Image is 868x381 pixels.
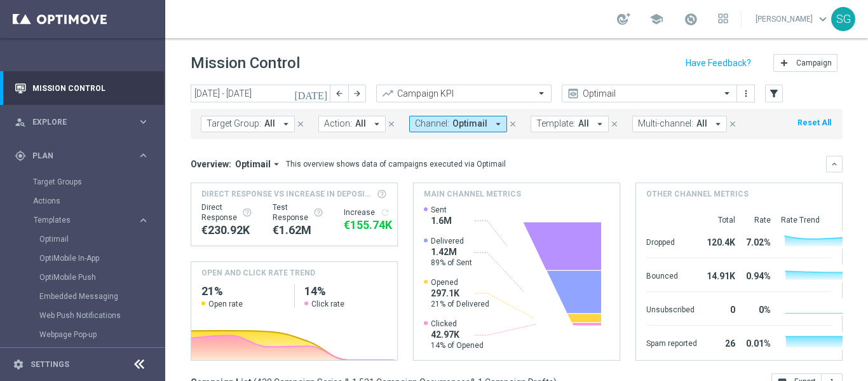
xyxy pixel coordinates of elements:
span: Channel: [415,118,449,129]
i: arrow_drop_down [280,118,292,130]
div: Rate [740,215,771,225]
input: Select date range [191,85,330,102]
button: person_search Explore keyboard_arrow_right [14,117,150,127]
button: close [507,117,519,131]
div: Templates [33,211,164,344]
input: Have Feedback? [686,59,751,67]
div: Web Push Notifications [39,306,164,325]
div: OptiMobile In-App [39,249,164,268]
i: arrow_drop_down [594,118,606,130]
span: All [696,118,707,129]
div: 0.01% [740,332,771,352]
div: Target Groups [33,172,164,191]
span: All [355,118,366,129]
i: arrow_back [335,89,344,98]
div: Templates [34,216,137,224]
span: Template: [536,118,575,129]
span: 1.6M [431,215,452,226]
div: Embedded Messaging [39,287,164,306]
a: Optimail [39,234,132,244]
a: Target Groups [33,177,132,187]
button: Target Group: All arrow_drop_down [201,116,295,132]
div: Webpage Pop-up [39,325,164,344]
span: 1.42M [431,246,472,258]
button: Reset All [796,116,832,130]
i: arrow_drop_down [271,158,282,170]
span: Direct Response VS Increase In Deposit Amount [201,188,373,200]
i: keyboard_arrow_right [137,214,149,226]
span: Optimail [235,158,271,170]
h1: Mission Control [191,54,300,73]
a: Web Push Notifications [39,310,132,321]
button: Channel: Optimail arrow_drop_down [409,116,507,132]
span: Target Group: [207,118,261,129]
a: Mission Control [32,71,149,105]
span: 89% of Sent [431,258,472,268]
button: filter_alt [765,85,783,102]
i: arrow_drop_down [712,118,724,130]
span: keyboard_arrow_down [816,12,830,26]
a: Embedded Messaging [39,291,132,301]
div: Rate Trend [781,215,832,225]
div: Total [702,215,735,225]
div: gps_fixed Plan keyboard_arrow_right [14,151,150,161]
a: OptiMobile Push [39,272,132,282]
button: Templates keyboard_arrow_right [33,215,150,225]
div: 14.91K [702,265,735,285]
span: Delivered [431,236,472,246]
div: Dropped [646,231,697,251]
span: Clicked [431,319,484,329]
i: gps_fixed [15,150,26,162]
span: 14% of Opened [431,340,484,350]
h2: 21% [201,284,284,299]
i: keyboard_arrow_down [830,160,839,169]
div: Mission Control [15,71,149,105]
span: Explore [32,118,137,126]
i: close [728,120,737,128]
button: close [386,117,397,131]
div: Increase [344,207,392,218]
button: arrow_back [330,85,348,102]
i: person_search [15,116,26,128]
i: keyboard_arrow_right [137,149,149,162]
div: Mission Control [14,83,150,94]
i: settings [13,359,24,370]
div: Bounced [646,265,697,285]
span: Campaign [796,59,832,67]
div: €1,616,911 [273,223,323,238]
a: [PERSON_NAME]keyboard_arrow_down [754,10,831,29]
div: Spam reported [646,332,697,352]
div: Explore [15,116,137,128]
div: 26 [702,332,735,352]
div: Optimail [39,230,164,249]
i: refresh [380,207,390,218]
div: This overview shows data of campaigns executed via Optimail [286,158,506,170]
button: Multi-channel: All arrow_drop_down [632,116,727,132]
div: 7.02% [740,231,771,251]
i: [DATE] [294,88,329,99]
div: Plan [15,150,137,162]
i: filter_alt [768,88,780,99]
button: add Campaign [773,54,837,72]
i: arrow_drop_down [492,118,504,130]
a: Actions [33,196,132,206]
button: keyboard_arrow_down [826,156,843,172]
h4: Other channel metrics [646,188,749,200]
i: close [296,120,305,128]
div: Actions [33,191,164,211]
span: Multi-channel: [638,118,693,129]
i: arrow_drop_down [371,118,383,130]
button: arrow_forward [348,85,366,102]
button: close [727,117,738,131]
div: Unsubscribed [646,298,697,319]
div: OptiPromo [33,344,164,363]
span: Optimail [452,118,487,129]
h4: Main channel metrics [424,188,521,200]
div: 120.4K [702,231,735,251]
i: keyboard_arrow_right [137,116,149,128]
span: Opened [431,277,489,287]
ng-select: Optimail [562,85,737,102]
